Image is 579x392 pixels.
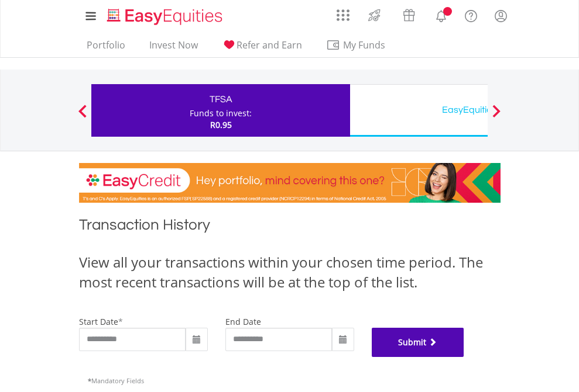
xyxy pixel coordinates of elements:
[145,39,203,57] a: Invest Now
[326,37,403,53] span: My Funds
[98,91,343,107] div: TFSA
[365,6,384,25] img: thrive-v2.svg
[71,110,94,122] button: Previous
[79,316,118,327] label: start date
[79,252,501,293] div: View all your transactions within your chosen time period. The most recent transactions will be a...
[82,39,130,57] a: Portfolio
[88,376,144,385] span: Mandatory Fields
[237,39,302,51] span: Refer and Earn
[79,163,501,203] img: EasyCredit Promotion Banner
[225,316,261,327] label: end date
[190,107,252,119] div: Funds to invest:
[105,7,227,26] img: EasyEquities_Logo.png
[485,110,508,122] button: Next
[426,3,456,26] a: Notifications
[456,3,486,26] a: FAQ's and Support
[337,9,350,22] img: grid-menu-icon.svg
[329,3,357,22] a: AppsGrid
[102,3,227,26] a: Home page
[79,214,501,241] h1: Transaction History
[372,328,464,357] button: Submit
[399,6,419,25] img: vouchers-v2.svg
[392,3,426,25] a: Vouchers
[210,119,232,130] span: R0.95
[486,3,516,29] a: My Profile
[217,39,307,57] a: Refer and Earn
